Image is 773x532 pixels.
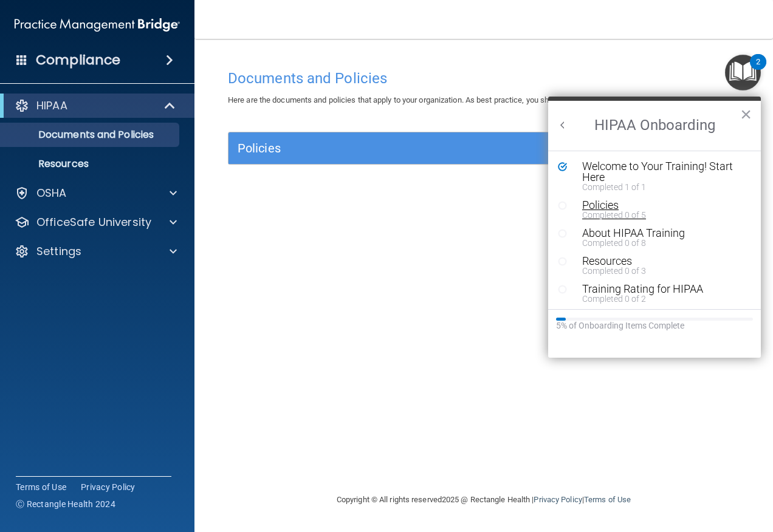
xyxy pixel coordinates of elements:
p: Documents and Policies [8,129,174,141]
button: Close [740,104,752,124]
div: Completed 0 of 5 [582,211,736,219]
h4: Compliance [36,52,120,69]
button: PoliciesCompleted 0 of 5 [576,200,736,219]
div: Completed 0 of 8 [582,239,736,247]
a: Privacy Policy [81,481,136,493]
div: 5% of Onboarding Items Complete [556,321,753,331]
div: Copyright © All rights reserved 2025 @ Rectangle Health | | [262,480,706,519]
button: Welcome to Your Training! Start HereCompleted 1 of 1 [576,161,736,191]
h2: HIPAA Onboarding [548,101,761,151]
img: PMB logo [15,13,180,37]
a: OSHA [15,186,177,200]
button: Training Rating for HIPAACompleted 0 of 2 [576,284,736,303]
p: OfficeSafe University [36,215,151,230]
div: 2 [756,62,760,78]
div: Training Rating for HIPAA [582,284,736,295]
span: Ⓒ Rectangle Health 2024 [16,498,115,510]
h5: Policies [238,142,602,155]
a: Terms of Use [584,495,631,504]
div: Welcome to Your Training! Start Here [582,161,736,183]
a: OfficeSafe University [15,215,177,230]
a: Terms of Use [16,481,66,493]
p: Resources [8,158,174,170]
div: Completed 0 of 2 [582,295,736,303]
span: Here are the documents and policies that apply to your organization. As best practice, you should... [228,95,679,104]
a: HIPAA [15,98,176,113]
a: Privacy Policy [534,495,582,504]
button: About HIPAA TrainingCompleted 0 of 8 [576,228,736,247]
a: Policies [238,138,730,158]
button: ResourcesCompleted 0 of 3 [576,256,736,275]
div: Policies [582,200,736,211]
p: HIPAA [36,98,67,113]
div: About HIPAA Training [582,228,736,239]
button: Open Resource Center, 2 new notifications [725,55,761,90]
h4: Documents and Policies [228,70,740,86]
a: Settings [15,244,177,259]
div: Completed 1 of 1 [582,183,736,191]
p: OSHA [36,186,67,200]
div: Completed 0 of 3 [582,267,736,275]
button: Back to Resource Center Home [557,119,569,131]
div: Resources [582,256,736,267]
p: Settings [36,244,81,259]
div: Resource Center [548,97,761,358]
